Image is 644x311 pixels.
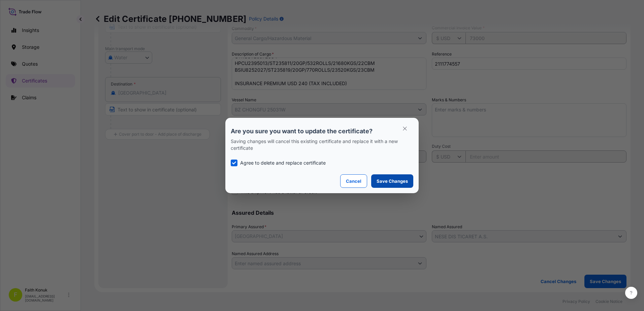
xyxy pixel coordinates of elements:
p: Cancel [346,178,361,184]
p: Agree to delete and replace certificate [240,160,326,166]
p: Are you sure you want to update the certificate? [231,127,413,135]
p: Saving changes will cancel this existing certificate and replace it with a new certificate [231,138,413,151]
button: Save Changes [371,174,413,188]
p: Save Changes [377,178,408,184]
button: Cancel [340,174,367,188]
